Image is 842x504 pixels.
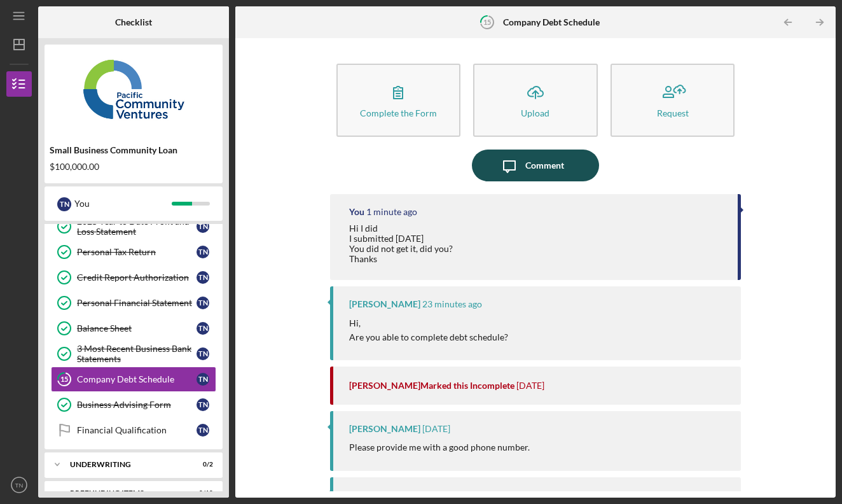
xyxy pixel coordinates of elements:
div: Hi I did I submitted [DATE] You did not get it, did you? Thanks [349,223,453,264]
div: Credit Report Authorization [77,272,197,283]
a: Credit Report AuthorizationTN [51,265,216,290]
div: Upload [521,108,549,118]
a: 15Company Debt ScheduleTN [51,367,216,392]
div: T N [197,220,209,233]
div: [PERSON_NAME] Marked this Incomplete [349,381,514,391]
tspan: 15 [60,375,68,384]
text: TN [15,482,24,489]
div: [PERSON_NAME] [349,299,420,309]
time: 2025-10-02 18:54 [422,424,450,434]
div: T N [57,197,71,211]
img: Product logo [45,51,223,127]
div: Personal Tax Return [77,247,197,257]
div: Comment [525,150,564,181]
div: 0 / 10 [190,489,213,497]
div: [PERSON_NAME] [349,424,420,434]
div: 2025 Year to Date Profit and Loss Statement [77,216,197,237]
div: T N [197,424,209,437]
b: Company Debt Schedule [503,17,600,27]
div: Small Business Community Loan [50,145,217,155]
div: T N [197,246,209,258]
a: Business Advising FormTN [51,392,216,417]
div: T N [197,297,209,309]
div: T N [197,271,209,284]
div: 0 / 2 [190,461,213,468]
div: Business Advising Form [77,400,197,410]
p: Hi, [349,316,508,330]
button: Complete the Form [336,64,461,137]
div: [PERSON_NAME] [349,490,420,500]
div: Company Debt Schedule [77,374,197,384]
time: 2025-10-02 18:53 [422,490,450,500]
div: T N [197,398,209,411]
div: Underwriting [70,461,181,468]
a: Financial QualificationTN [51,417,216,443]
time: 2025-10-02 20:38 [516,381,544,391]
button: Request [611,64,735,137]
div: You [74,193,172,214]
div: T N [197,322,209,335]
div: Balance Sheet [77,323,197,333]
div: You [349,207,364,217]
div: T N [197,347,209,360]
div: Personal Financial Statement [77,298,197,308]
button: Upload [473,64,598,137]
div: Request [657,108,689,118]
a: 2025 Year to Date Profit and Loss StatementTN [51,214,216,239]
p: Are you able to complete debt schedule? [349,330,508,344]
a: Personal Tax ReturnTN [51,239,216,265]
button: TN [6,472,32,498]
div: Complete the Form [360,108,437,118]
div: Financial Qualification [77,425,197,435]
b: Checklist [115,17,152,27]
a: 3 Most Recent Business Bank StatementsTN [51,341,216,367]
a: Personal Financial StatementTN [51,290,216,316]
a: Balance SheetTN [51,316,216,341]
time: 2025-10-03 21:59 [366,207,417,217]
tspan: 15 [483,18,491,26]
div: $100,000.00 [50,162,217,172]
button: Comment [472,150,599,181]
p: Please provide me with a good phone number. [349,440,530,454]
time: 2025-10-03 21:35 [422,299,482,309]
div: 3 Most Recent Business Bank Statements [77,344,197,364]
div: Prefunding Items [70,489,181,497]
div: T N [197,373,209,386]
